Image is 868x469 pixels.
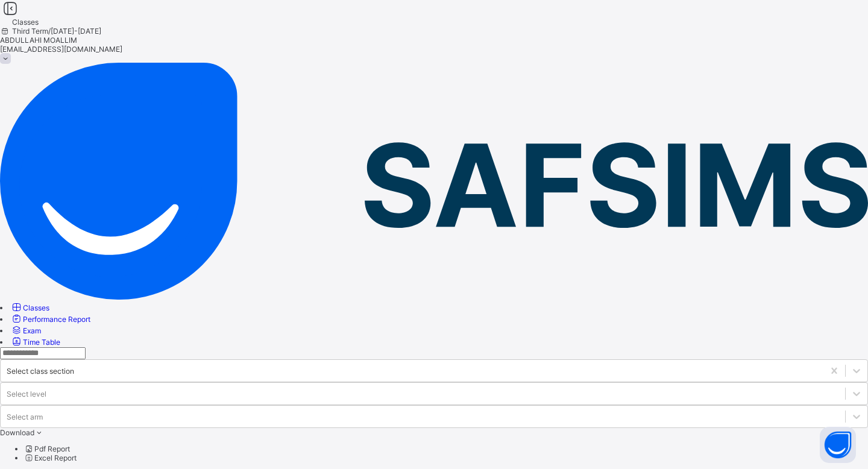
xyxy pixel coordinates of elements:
span: Exam [23,326,41,335]
a: Classes [10,303,49,312]
span: Classes [23,303,49,312]
span: Classes [12,17,39,27]
li: dropdown-list-item-null-0 [24,444,868,453]
a: Time Table [10,338,60,347]
a: Exam [10,326,41,335]
span: Performance Report [23,315,90,324]
div: Select level [7,389,46,398]
li: dropdown-list-item-null-1 [24,453,868,462]
button: Open asap [820,427,856,463]
div: Select class section [7,367,74,376]
a: Performance Report [10,315,90,324]
span: Time Table [23,338,60,347]
div: Select arm [7,412,43,421]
